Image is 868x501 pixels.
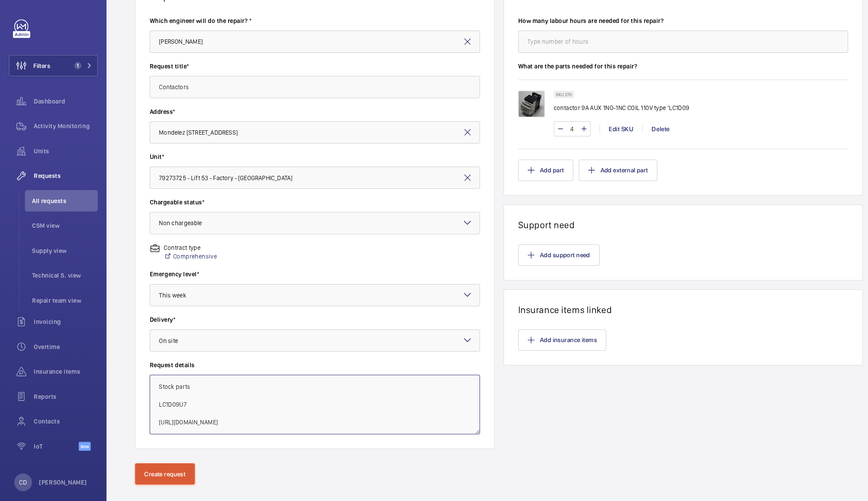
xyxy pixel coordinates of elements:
[505,240,584,261] button: Add support need
[33,145,95,153] span: Units
[146,18,468,26] label: Which engineer will do the repair? *
[160,239,211,247] p: Contract type
[31,266,95,275] span: Technical S. view
[31,242,95,250] span: Supply view
[19,467,26,476] p: CD
[155,216,197,223] span: Non chargeable
[505,298,826,309] h1: Insurance items linked
[33,311,95,320] span: Invoicing
[9,55,95,76] button: Filters1
[146,106,468,115] label: Address*
[33,384,95,392] span: Reports
[626,123,661,132] div: Delete
[33,96,95,105] span: Dashboard
[31,217,95,226] span: CSM view
[146,120,468,142] input: Enter address
[505,157,558,178] button: Add part
[77,432,88,441] span: Beta
[146,309,468,317] label: Delivery*
[542,92,558,95] p: SKU 270
[160,247,211,256] a: Comprehensive
[38,467,85,476] p: [PERSON_NAME]
[505,18,826,26] label: How many labour hours are needed for this repair?
[564,157,640,178] button: Add external part
[505,323,591,343] button: Add insurance items
[146,164,468,186] input: Enter unit
[505,32,826,53] input: Type number of hours
[33,359,95,368] span: Insurance items
[33,169,95,178] span: Requests
[32,61,49,70] span: Filters
[505,62,826,71] label: What are the parts needed for this repair?
[31,290,95,299] span: Repair team view
[146,265,468,273] label: Emergency level*
[33,432,77,441] span: IoT
[155,330,174,337] span: On site
[584,123,626,132] div: Edit SKU
[33,335,95,344] span: Overtime
[33,408,95,417] span: Contacts
[132,453,190,474] button: Create request
[146,150,468,159] label: Unit*
[31,193,95,202] span: All requests
[146,32,468,53] input: Select engineer
[33,120,95,129] span: Activity Monitoring
[539,103,672,111] p: contactor 9A AUX 1NO-1NC COIL 110V type 'LC1D09
[505,90,531,116] img: OzgV2Ln60SmxdfkIBUX2Pi10ZSof3zqm4yi7igStBm9SelUj.png
[146,353,468,362] label: Request details
[146,76,468,97] input: Type request title
[155,286,181,293] span: This week
[72,62,79,69] span: 1
[505,215,826,226] h1: Support need
[146,194,468,203] label: Chargeable status*
[146,62,468,71] label: Request title*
